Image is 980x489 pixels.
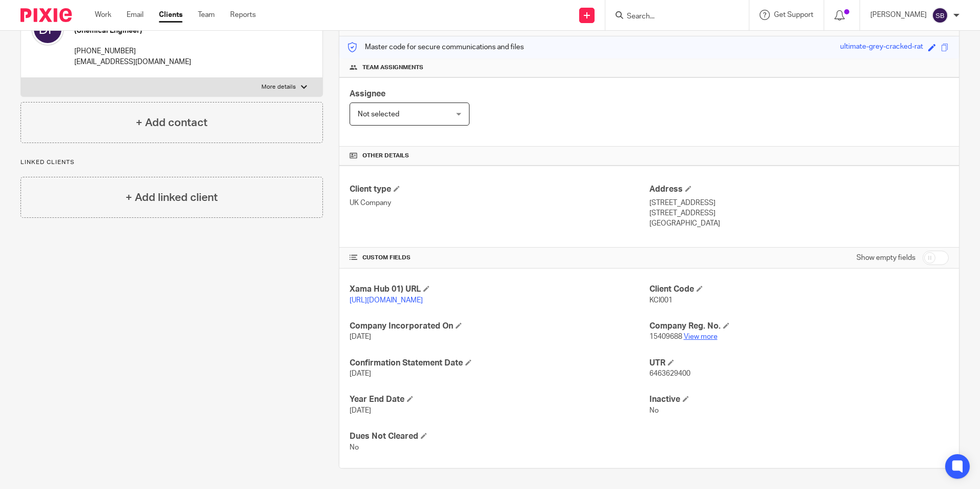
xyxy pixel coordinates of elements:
span: 6463629400 [649,370,690,377]
span: 15409688 [649,333,682,340]
p: [EMAIL_ADDRESS][DOMAIN_NAME] [74,57,191,67]
span: Not selected [358,111,399,118]
span: [DATE] [350,370,371,377]
h4: + Add linked client [126,190,218,206]
span: [DATE] [350,333,371,340]
a: Email [127,10,144,20]
h4: Year End Date [350,394,649,405]
h4: CUSTOM FIELDS [350,254,649,262]
label: Show empty fields [856,253,915,263]
a: View more [684,333,718,340]
h4: UTR [649,358,949,369]
h4: Xama Hub 01) URL [350,284,649,295]
span: No [649,407,659,414]
p: [STREET_ADDRESS] [649,208,949,218]
h5: (Chemical Engineer) [74,26,191,36]
span: Assignee [350,90,385,98]
h4: Confirmation Statement Date [350,358,649,369]
p: UK Company [350,198,649,208]
h4: + Add contact [136,115,208,131]
span: Team assignments [362,64,423,72]
p: Master code for secure communications and files [347,42,524,52]
a: Work [95,10,111,20]
h4: Client type [350,184,649,195]
a: [URL][DOMAIN_NAME] [350,297,423,304]
p: [PERSON_NAME] [870,10,927,20]
span: [DATE] [350,407,371,414]
h4: Address [649,184,949,195]
h4: Company Incorporated On [350,321,649,332]
h4: Dues Not Cleared [350,431,649,442]
a: Team [198,10,215,20]
span: No [350,444,359,451]
h4: Inactive [649,394,949,405]
img: svg%3E [932,7,948,24]
h4: Client Code [649,284,949,295]
p: [STREET_ADDRESS] [649,198,949,208]
p: More details [261,83,296,91]
p: [PHONE_NUMBER] [74,46,191,56]
a: Clients [159,10,182,20]
span: Get Support [774,11,813,18]
img: Pixie [21,8,72,22]
span: Other details [362,152,409,160]
div: ultimate-grey-cracked-rat [840,42,923,53]
input: Search [626,12,718,22]
p: Linked clients [21,158,323,167]
p: [GEOGRAPHIC_DATA] [649,218,949,229]
a: Reports [230,10,256,20]
h4: Company Reg. No. [649,321,949,332]
span: KCI001 [649,297,672,304]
